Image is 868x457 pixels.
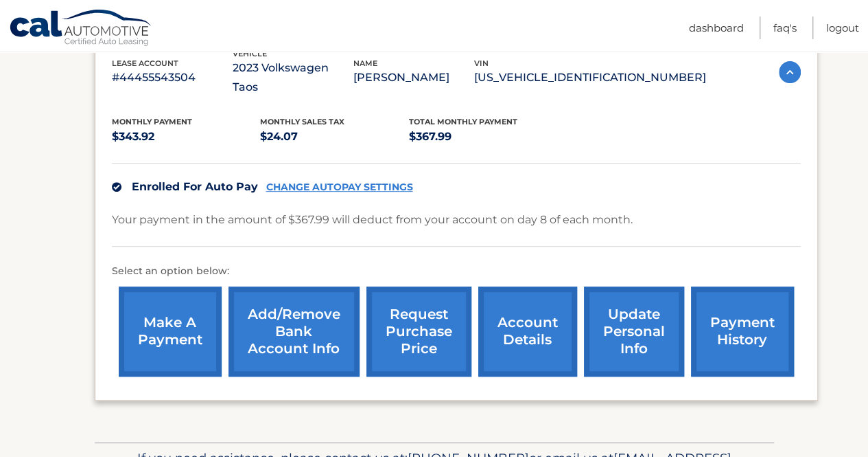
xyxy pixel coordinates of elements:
span: Monthly sales Tax [260,117,344,126]
a: CHANGE AUTOPAY SETTINGS [266,181,413,193]
a: account details [478,287,577,377]
p: Select an option below: [112,263,801,280]
a: FAQ's [773,16,797,39]
span: Monthly Payment [112,117,192,126]
p: $24.07 [260,127,409,146]
span: name [353,58,377,68]
img: check.svg [112,182,121,192]
span: vin [474,58,489,68]
a: Logout [826,16,859,39]
span: Enrolled For Auto Pay [132,180,258,193]
a: request purchase price [366,287,471,377]
a: update personal info [584,287,684,377]
p: [US_VEHICLE_IDENTIFICATION_NUMBER] [474,68,706,87]
a: Add/Remove bank account info [228,287,360,377]
p: Your payment in the amount of $367.99 will deduct from your account on day 8 of each month. [112,210,633,230]
a: Dashboard [689,16,744,39]
span: Total Monthly Payment [409,117,517,126]
span: vehicle [233,49,267,58]
a: Cal Automotive [9,9,153,49]
p: 2023 Volkswagen Taos [233,58,353,97]
a: make a payment [119,287,222,377]
p: $343.92 [112,127,261,146]
p: $367.99 [409,127,558,146]
a: payment history [691,287,794,377]
span: lease account [112,58,178,68]
p: #44455543504 [112,68,233,87]
p: [PERSON_NAME] [353,68,474,87]
img: accordion-active.svg [779,61,801,83]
